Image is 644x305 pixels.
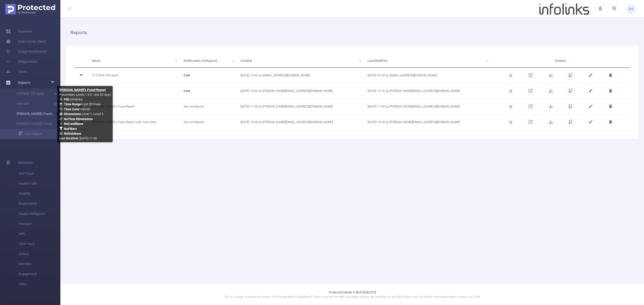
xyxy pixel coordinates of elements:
a: Usage Notification [6,46,47,57]
b: No Filters [64,127,77,131]
b: daily [184,74,190,77]
a: Reports [18,78,30,88]
td: Not configured [180,115,236,130]
td: 3137849- Fifi report [88,68,180,83]
a: over 60% [10,99,54,109]
a: [PERSON_NAME]'s Fraud Report with Host (site) [10,119,54,129]
span: Level 1, Level 5 [64,112,103,116]
span: Click Fraud [19,239,60,249]
span: Engagement [19,269,60,279]
b: No Time Dimensions [64,117,93,121]
span: Notification Configured [184,59,217,63]
td: [DATE] 18:00 by [PERSON_NAME][EMAIL_ADDRESS][DOMAIN_NAME] [237,115,364,130]
p: This is a stable, in production version of Protected Media's dashboard. Please note that the MRC ... [73,295,631,299]
b: Dimensions : [64,112,82,116]
span: Invalid Traffic [19,179,60,189]
b: Time Zone: [64,107,80,111]
b: No Solutions [64,132,81,135]
i: icon: search [484,54,491,67]
span: Anti-Fraud [19,169,60,179]
td: [DATE] 14:16 by [PERSON_NAME][EMAIL_ADDRESS][DOMAIN_NAME] [364,83,491,99]
span: Reports [18,81,30,85]
td: [DATE] 16:00 by [EMAIL_ADDRESS][DOMAIN_NAME] [237,68,364,83]
i: icon: search [230,54,237,67]
b: Time Range: [64,102,82,106]
td: [DATE] 11:00 by [PERSON_NAME][EMAIL_ADDRESS][DOMAIN_NAME] [237,99,364,115]
span: Video [19,279,60,289]
a: Integrations [6,57,37,67]
footer: Protected Media © [DATE]-[DATE] [60,284,644,305]
b: [PERSON_NAME]'s Fraud Report [59,88,106,92]
a: 3137849- Fifi report [10,89,54,99]
td: [DATE] 11:00 by [PERSON_NAME][EMAIL_ADDRESS][DOMAIN_NAME] [364,99,491,115]
i: icon: search [357,54,364,67]
td: Not configured [180,99,236,115]
a: Users [6,67,27,77]
td: [PERSON_NAME]'s Fraud Report with Host (site) [88,115,180,130]
span: RA [629,4,633,14]
span: Brand Safety [19,199,60,209]
b: No Conditions [64,122,83,126]
span: Solutions [18,158,33,168]
span: Created [240,59,252,63]
span: Attention [19,259,60,269]
span: Infolinks Last 30 Days +00:00 [59,97,103,136]
span: Name [92,59,100,63]
span: Last Modified [368,59,387,63]
span: Actions [555,59,566,63]
b: Last Modified: [59,137,79,140]
a: Save Report... [19,129,60,139]
h1: Reports [65,28,635,38]
td: [PERSON_NAME]'s Fraud Report [88,99,180,115]
b: PID: [64,97,70,101]
a: Help Center (New) [6,36,47,46]
span: MRC [19,229,60,239]
span: [DATE] 11:00 [59,137,97,140]
td: over 60% [88,83,180,99]
span: Supply Intelligence [19,209,60,219]
span: Passport [19,219,60,229]
span: Unified [19,249,60,259]
b: daily [184,89,190,93]
td: [DATE] 16:00 by [EMAIL_ADDRESS][DOMAIN_NAME] [364,68,491,83]
a: [PERSON_NAME]'s Fraud Report [10,109,54,119]
td: [DATE] 18:00 by [PERSON_NAME][EMAIL_ADDRESS][DOMAIN_NAME] [364,115,491,130]
span: Parameters Levels 1 & 5 - last 30 days [59,93,111,96]
a: Overview [6,26,32,36]
img: Protected Media [5,4,55,14]
i: icon: user [59,97,64,101]
td: [DATE] 13:00 by [PERSON_NAME][EMAIL_ADDRESS][DOMAIN_NAME] [237,83,364,99]
span: Visibility [19,189,60,199]
i: icon: search [173,54,180,67]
